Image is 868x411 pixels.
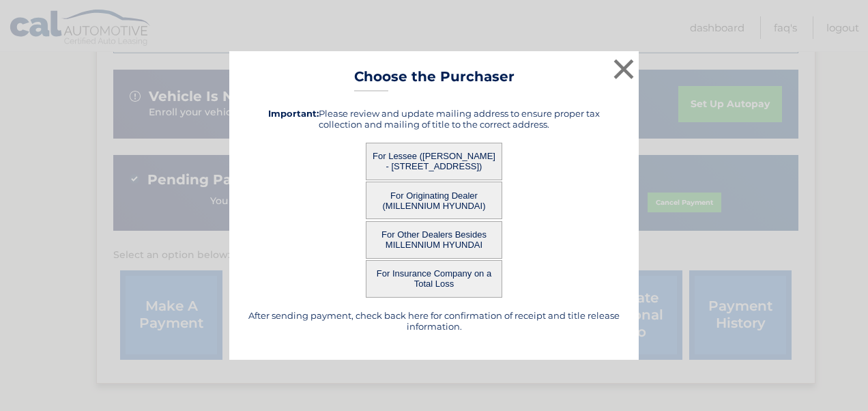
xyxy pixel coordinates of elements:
[268,108,319,119] strong: Important:
[610,55,637,83] button: ×
[246,310,622,332] h5: After sending payment, check back here for confirmation of receipt and title release information.
[366,182,502,219] button: For Originating Dealer (MILLENNIUM HYUNDAI)
[246,108,622,130] h5: Please review and update mailing address to ensure proper tax collection and mailing of title to ...
[366,260,502,298] button: For Insurance Company on a Total Loss
[354,68,515,92] h3: Choose the Purchaser
[366,143,502,180] button: For Lessee ([PERSON_NAME] - [STREET_ADDRESS])
[366,221,502,259] button: For Other Dealers Besides MILLENNIUM HYUNDAI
